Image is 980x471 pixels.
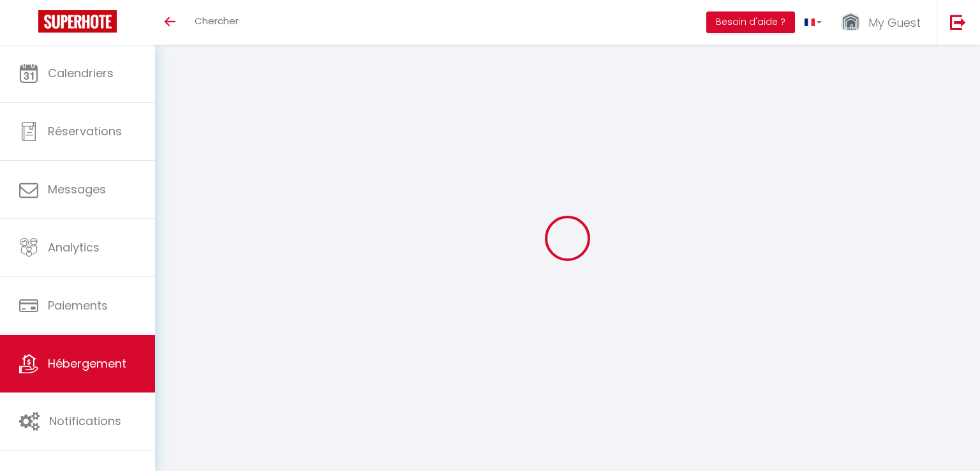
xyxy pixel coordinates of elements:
[48,355,126,371] span: Hébergement
[868,15,921,31] span: My Guest
[38,10,117,33] img: Super Booking
[48,65,114,81] span: Calendriers
[49,413,121,429] span: Notifications
[48,297,108,313] span: Paiements
[706,11,795,33] button: Besoin d'aide ?
[195,14,239,27] span: Chercher
[48,123,122,139] span: Réservations
[48,239,100,255] span: Analytics
[950,14,966,30] img: logout
[841,11,860,34] img: ...
[48,181,106,197] span: Messages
